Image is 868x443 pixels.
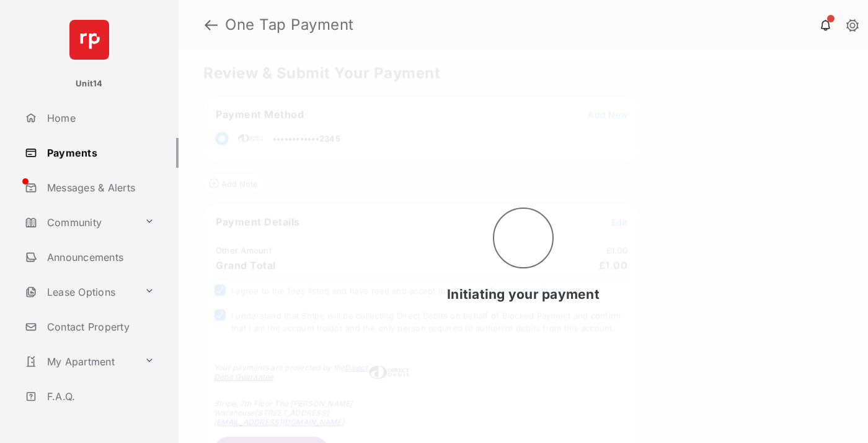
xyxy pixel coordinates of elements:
[20,312,179,342] a: Contact Property
[20,277,139,307] a: Lease Options
[76,78,103,90] p: Unit14
[20,208,139,237] a: Community
[20,103,179,133] a: Home
[447,286,600,302] span: Initiating your payment
[20,173,179,203] a: Messages & Alerts
[20,138,179,168] a: Payments
[69,20,109,60] img: svg+xml;base64,PHN2ZyB4bWxucz0iaHR0cDovL3d3dy53My5vcmcvMjAwMC9zdmciIHdpZHRoPSI2NCIgaGVpZ2h0PSI2NC...
[20,347,139,377] a: My Apartment
[20,381,179,411] a: F.A.Q.
[20,242,179,272] a: Announcements
[225,17,354,32] strong: One Tap Payment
